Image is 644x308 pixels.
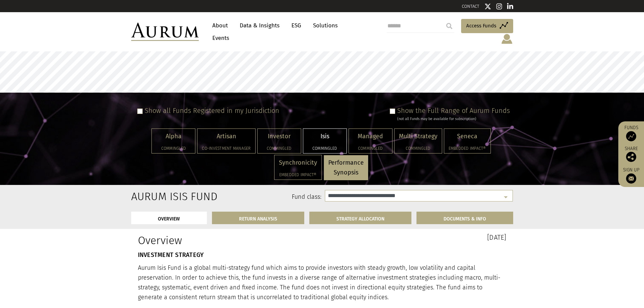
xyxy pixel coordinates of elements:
[626,173,636,184] img: Sign up to our newsletter
[353,132,388,141] p: Managed
[308,146,342,150] h5: Commingled
[156,132,191,141] p: Alpha
[399,146,437,150] h5: Commingled
[138,234,317,247] h1: Overview
[212,212,304,224] a: RETURN ANALYSIS
[209,32,229,44] a: Events
[501,33,513,45] img: account-icon.svg
[353,146,388,150] h5: Commingled
[327,234,506,241] h3: [DATE]
[507,3,513,10] img: Linkedin icon
[461,19,513,33] a: Access Funds
[156,146,191,150] h5: Commingled
[138,251,204,259] strong: INVESTMENT STRATEGY
[399,132,437,141] p: Multi Strategy
[310,19,341,32] a: Solutions
[279,158,317,168] p: Synchronicity
[131,23,199,41] img: Aurum
[196,193,322,202] label: Fund class:
[328,158,364,177] p: Performance Synopsis
[466,22,496,30] span: Access Funds
[308,132,342,141] p: Isis
[462,4,479,9] a: CONTACT
[202,132,251,141] p: Artisan
[279,173,317,177] h5: Embedded Impact®
[309,212,411,224] a: STRATEGY ALLOCATION
[416,212,513,224] a: DOCUMENTS & INFO
[397,116,510,122] div: (not all Funds may be available for subscription)
[262,146,296,150] h5: Commingled
[262,132,296,141] p: Investor
[626,152,636,162] img: Share this post
[138,263,506,302] p: Aurum Isis Fund is a global multi-strategy fund which aims to provide investors with steady growt...
[622,125,641,141] a: Funds
[622,146,641,162] div: Share
[397,106,510,115] label: Show the Full Range of Aurum Funds
[236,19,283,32] a: Data & Insights
[209,19,231,32] a: About
[131,190,186,203] h2: Aurum Isis Fund
[449,132,486,141] p: Seneca
[443,19,456,33] input: Submit
[202,146,251,150] h5: Co-investment Manager
[622,167,641,184] a: Sign up
[496,3,502,10] img: Instagram icon
[484,3,491,10] img: Twitter icon
[145,106,279,115] label: Show all Funds Registered in my Jurisdiction
[288,19,305,32] a: ESG
[449,146,486,150] h5: Embedded Impact®
[626,131,636,141] img: Access Funds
